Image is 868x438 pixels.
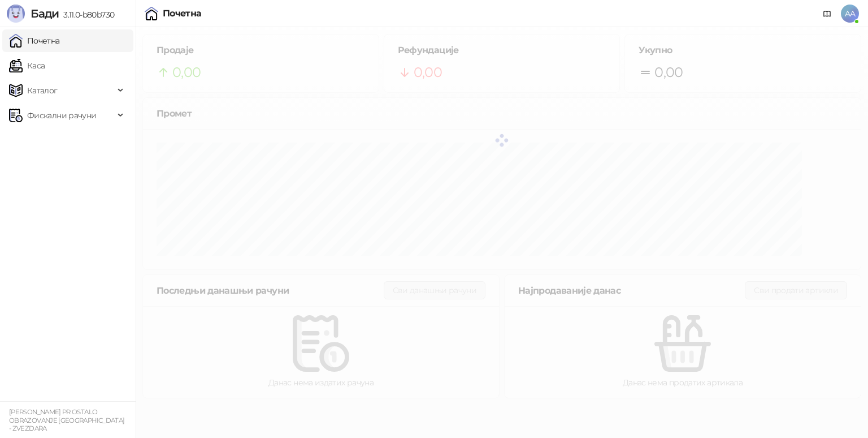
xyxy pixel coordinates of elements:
[31,7,59,20] span: Бади
[163,9,202,18] div: Почетна
[841,5,859,23] span: AA
[27,79,58,102] span: Каталог
[59,10,114,20] span: 3.11.0-b80b730
[9,54,45,77] a: Каса
[9,29,60,52] a: Почетна
[7,5,25,23] img: Logo
[818,5,836,23] a: Документација
[27,104,96,127] span: Фискални рачуни
[9,408,124,432] small: [PERSON_NAME] PR OSTALO OBRAZOVANJE [GEOGRAPHIC_DATA] - ZVEZDARA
